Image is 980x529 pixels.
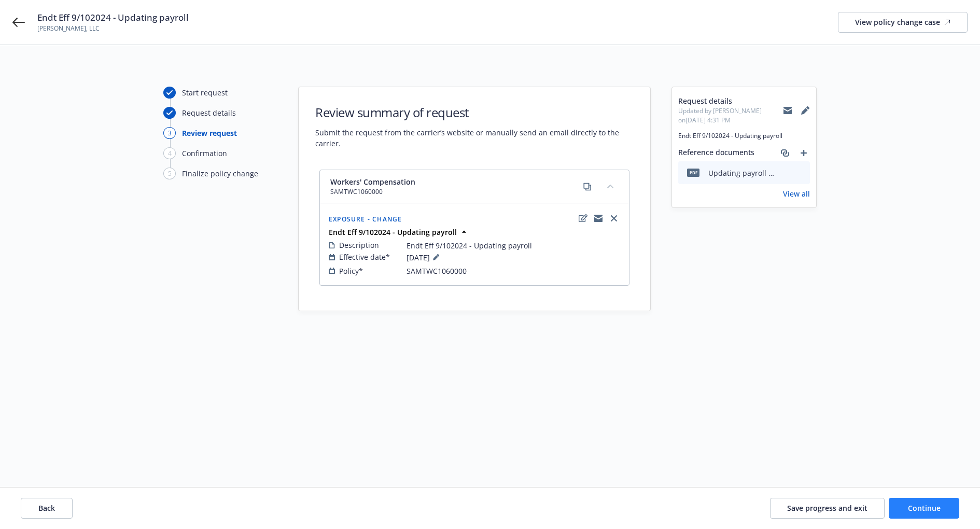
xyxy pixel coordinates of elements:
[602,178,619,194] button: collapse content
[182,107,236,118] div: Request details
[908,503,941,513] span: Continue
[329,215,402,224] span: Exposure - Change
[21,498,73,519] button: Back
[163,127,176,139] div: 3
[678,131,810,141] span: Endt Eff 9/102024 - Updating payroll
[407,251,442,263] span: [DATE]
[330,187,415,197] span: SAMTWC1060000
[678,147,754,159] span: Reference documents
[320,170,629,203] div: Workers' CompensationSAMTWC1060000copycollapse content
[780,168,788,178] button: download file
[182,87,228,98] div: Start request
[315,127,634,149] span: Submit the request from the carrier’s website or manually send an email directly to the carrier.
[678,95,783,106] span: Request details
[592,212,605,225] a: copyLogging
[779,147,791,159] a: associate
[708,168,776,178] div: Updating payroll .PDF
[687,169,699,176] span: PDF
[339,266,363,276] span: Policy*
[889,498,959,519] button: Continue
[163,168,176,179] div: 5
[182,128,237,138] div: Review request
[182,168,258,179] div: Finalize policy change
[330,176,415,187] span: Workers' Compensation
[407,266,467,276] span: SAMTWC1060000
[770,498,885,519] button: Save progress and exit
[577,212,589,225] a: edit
[315,104,634,121] h1: Review summary of request
[37,11,189,24] span: Endt Eff 9/102024 - Updating payroll
[787,503,867,513] span: Save progress and exit
[797,147,810,159] a: add
[38,503,55,513] span: Back
[796,168,806,178] button: preview file
[855,12,950,32] div: View policy change case
[163,147,176,159] div: 4
[838,12,968,33] a: View policy change case
[407,240,532,251] span: Endt Eff 9/102024 - Updating payroll
[581,180,594,193] a: copy
[783,188,810,199] a: View all
[339,252,390,262] span: Effective date*
[37,24,189,33] span: [PERSON_NAME], LLC
[329,227,457,237] strong: Endt Eff 9/102024 - Updating payroll
[339,240,379,250] span: Description
[182,148,227,159] div: Confirmation
[678,106,783,125] span: Updated by [PERSON_NAME] on [DATE] 4:31 PM
[608,212,620,225] a: close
